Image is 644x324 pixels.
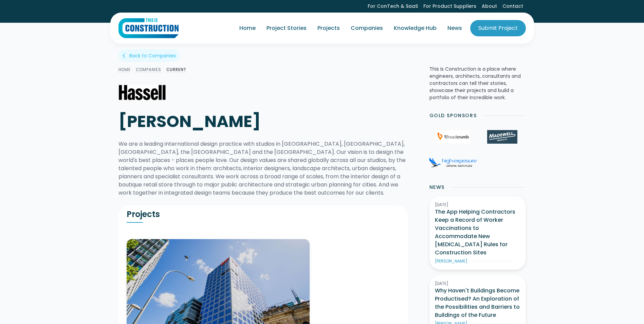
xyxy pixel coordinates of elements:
[470,20,526,36] a: Submit Project
[261,19,312,38] a: Project Stories
[129,52,176,59] div: Back to Companies
[312,19,345,38] a: Projects
[118,67,131,72] a: Home
[118,140,408,197] div: We are a leading international design practice with studios in [GEOGRAPHIC_DATA], [GEOGRAPHIC_DAT...
[429,196,526,270] a: [DATE]The App Helping Contractors Keep a Record of Worker Vaccinations to Accommodate New [MEDICA...
[118,18,179,38] a: home
[429,66,526,101] p: This Is Construction is a place where engineers, architects, consultants and contractors can tell...
[161,66,166,74] div: /
[118,49,180,62] a: arrow_back_iosBack to Companies
[127,209,263,219] h2: Projects
[487,130,517,144] img: Madewell Products
[118,85,166,101] img: Hassell
[435,202,520,208] div: [DATE]
[388,19,442,38] a: Knowledge Hub
[123,52,128,59] div: arrow_back_ios
[345,19,388,38] a: Companies
[118,111,327,132] h1: [PERSON_NAME]
[136,67,161,72] a: Companies
[118,18,179,38] img: This Is Construction Logo
[435,287,520,319] h3: Why Haven't Buildings Become Productised? An Exploration of the Possibilities and Barriers to Bui...
[435,208,520,257] h3: The App Helping Contractors Keep a Record of Worker Vaccinations to Accommodate New [MEDICAL_DATA...
[435,258,467,264] div: [PERSON_NAME]
[436,130,470,144] img: 1Breadcrumb
[234,19,261,38] a: Home
[429,184,445,191] h2: News
[435,281,520,287] div: [DATE]
[131,66,136,74] div: /
[429,157,477,167] img: High Exposure
[429,112,477,119] h2: Gold Sponsors
[166,67,187,72] a: Current
[442,19,467,38] a: News
[478,24,518,32] div: Submit Project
